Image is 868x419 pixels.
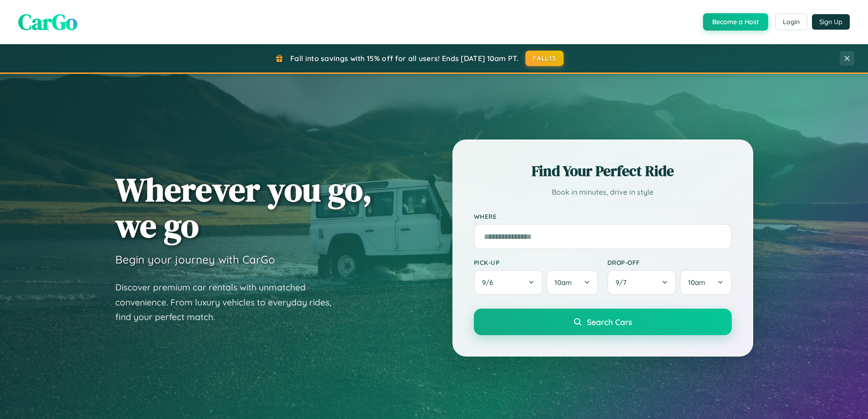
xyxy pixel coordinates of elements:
[18,7,77,37] span: CarGo
[474,186,732,199] p: Book in minutes, drive in style
[607,259,732,266] label: Drop-off
[546,270,598,295] button: 10am
[703,13,768,31] button: Become a Host
[115,280,343,325] p: Discover premium car rentals with unmatched convenience. From luxury vehicles to everyday rides, ...
[482,278,498,287] span: 9 / 6
[290,54,519,63] span: Fall into savings with 15% off for all users! Ends [DATE] 10am PT.
[474,309,732,335] button: Search Cars
[474,212,732,220] label: Where
[525,51,564,66] button: FALL15
[607,270,677,295] button: 9/7
[680,270,731,295] button: 10am
[775,14,807,30] button: Login
[587,317,632,327] span: Search Cars
[474,270,543,295] button: 9/6
[812,14,850,30] button: Sign Up
[115,253,275,266] h3: Begin your journey with CarGo
[555,278,572,287] span: 10am
[474,259,598,266] label: Pick-up
[115,171,372,243] h1: Wherever you go, we go
[688,278,705,287] span: 10am
[616,278,631,287] span: 9 / 7
[474,161,732,181] h2: Find Your Perfect Ride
